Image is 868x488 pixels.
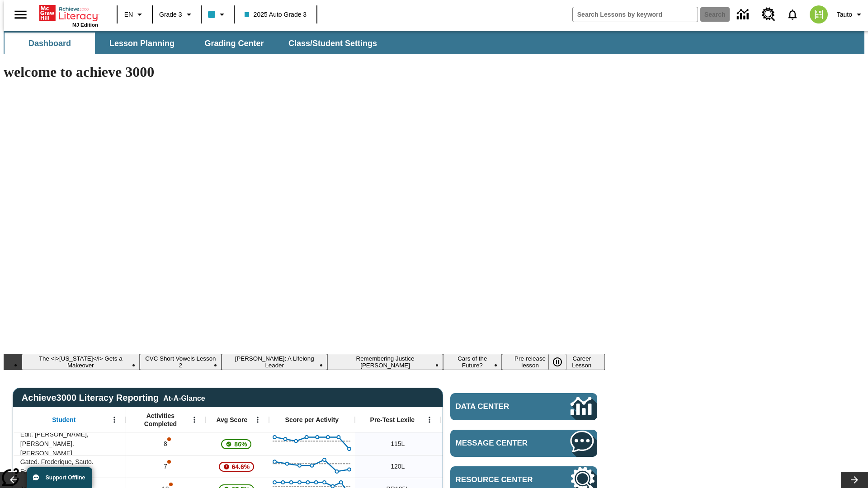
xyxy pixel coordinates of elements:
[391,439,405,449] span: 115 Lexile, Edit. Alberto, Sauto. Alberto
[206,432,269,455] div: , 86%, This student's Average First Try Score 86% is above 75%, Edit. Alberto, Sauto. Alberto
[204,6,231,23] button: Class color is light blue. Change class color
[450,430,597,457] a: Message Center
[810,5,828,23] img: avatar image
[245,10,307,19] span: 2025 Auto Grade 3
[370,416,415,424] span: Pre-Test Lexile
[206,455,269,478] div: , 64.6%, Attention! This student's Average First Try Score of 64.6% is below 65%, Gated. Frederiq...
[281,33,384,54] button: Class/Student Settings
[573,7,698,22] input: search field
[837,10,852,19] span: Tauto
[216,416,247,424] span: Avg Score
[120,6,149,23] button: Language: EN, Select a language
[251,413,264,427] button: Open Menu
[39,4,98,22] a: Home
[39,3,98,28] div: Home
[189,33,279,54] button: Grading Center
[5,33,95,54] button: Dashboard
[804,3,833,26] button: Select a new avatar
[124,10,133,19] span: EN
[4,33,385,54] div: SubNavbar
[781,3,804,26] a: Notifications
[163,439,169,449] p: 8
[423,413,436,427] button: Open Menu
[456,475,543,484] span: Resource Center
[756,2,781,27] a: Resource Center, Will open in new tab
[288,38,377,49] span: Class/Student Settings
[131,412,190,428] span: Activities Completed
[7,1,34,28] button: Open side menu
[4,64,605,80] h1: welcome to achieve 3000
[391,462,405,471] span: 120 Lexile, Gated. Frederique, Sauto. Frederique
[559,354,605,370] button: Slide 7 Career Lesson
[46,474,85,481] span: Support Offline
[163,462,169,471] p: 7
[126,455,206,478] div: 7, One or more Activity scores may be invalid., Gated. Frederique, Sauto. Frederique
[28,38,71,49] span: Dashboard
[22,354,140,370] button: Slide 1 The <i>Missouri</i> Gets a Makeover
[159,10,182,19] span: Grade 3
[231,436,250,452] span: 86%
[841,472,868,488] button: Lesson carousel, Next
[548,354,576,370] div: Pause
[126,432,206,455] div: 8, One or more Activity scores may be invalid., Edit. Alberto, Sauto. Alberto
[52,416,75,424] span: Student
[27,467,92,488] button: Support Offline
[327,354,443,370] button: Slide 4 Remembering Justice O'Connor
[72,22,98,28] span: NJ Edition
[140,354,222,370] button: Slide 2 CVC Short Vowels Lesson 2
[97,33,187,54] button: Lesson Planning
[188,413,201,427] button: Open Menu
[222,354,327,370] button: Slide 3 Dianne Feinstein: A Lifelong Leader
[22,393,205,403] span: Achieve3000 Literacy Reporting
[20,457,121,476] span: Gated. Frederique, Sauto. Frederique
[731,2,756,27] a: Data Center
[156,6,198,23] button: Grade: Grade 3, Select a grade
[285,416,339,424] span: Score per Activity
[204,38,264,49] span: Grading Center
[548,354,566,370] button: Pause
[450,393,597,420] a: Data Center
[456,402,540,411] span: Data Center
[108,413,121,427] button: Open Menu
[502,354,559,370] button: Slide 6 Pre-release lesson
[443,354,502,370] button: Slide 5 Cars of the Future?
[4,31,864,54] div: SubNavbar
[109,38,175,49] span: Lesson Planning
[833,6,868,23] button: Profile/Settings
[228,459,254,475] span: 64.6%
[163,393,205,403] div: At-A-Glance
[20,430,121,458] span: Edit. [PERSON_NAME], [PERSON_NAME]. [PERSON_NAME]
[456,439,543,448] span: Message Center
